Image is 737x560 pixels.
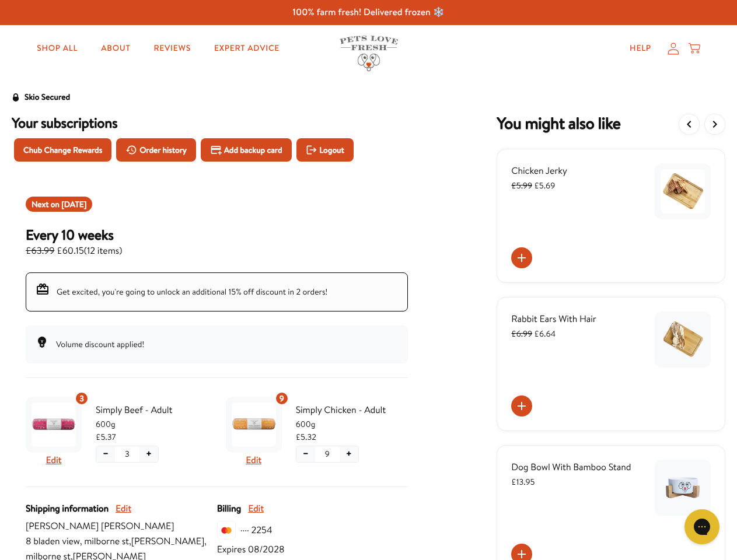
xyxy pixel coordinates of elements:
span: Rabbit Ears With Hair [511,313,596,325]
span: Shipping information [26,501,109,516]
div: Shipment 2025-09-05T06:31:23.911+00:00 [26,197,92,212]
button: Add backup card [201,138,292,162]
span: [PERSON_NAME] [PERSON_NAME] [26,519,217,534]
span: £60.15 ( 12 items ) [26,243,122,258]
span: 9 [280,392,284,405]
span: 3 [125,447,130,460]
span: £5.37 [96,430,116,443]
iframe: Gorgias live chat messenger [679,505,725,548]
button: Decrease quantity [96,446,115,462]
span: Logout [319,143,344,156]
h2: You might also want to add a one time order to your subscription. [497,114,620,135]
a: About [92,37,139,60]
span: Chub Change Rewards [23,143,102,156]
span: Chicken Jerky [511,164,567,177]
button: Edit [116,501,131,516]
span: Order history [139,143,187,156]
s: £63.99 [26,244,54,257]
span: 600g [296,418,408,430]
button: Increase quantity [340,446,358,462]
span: 9 [325,447,330,460]
s: £5.99 [511,180,532,191]
span: ···· 2254 [240,523,273,538]
img: svg%3E [217,521,236,540]
div: Subscription product: Simply Chicken - Adult [226,392,408,473]
button: View more items [704,114,725,135]
img: Dog Bowl With Bamboo Stand [661,466,705,510]
h3: Every 10 weeks [26,226,122,243]
button: Edit [246,453,261,468]
span: Billing [217,501,241,516]
span: Simply Beef - Adult [96,402,208,418]
a: Reviews [144,37,200,60]
img: Chicken Jerky [661,169,705,213]
span: 3 [79,392,84,405]
div: Subscription for 12 items with cost £60.15. Renews Every 10 weeks [26,226,408,258]
span: Sep 4, 2025 (America/Los_Angeles) [61,198,86,210]
img: Pets Love Fresh [340,36,398,71]
div: 3 units of item: Simply Beef - Adult [75,391,89,405]
span: Dog Bowl With Bamboo Stand [511,461,631,474]
button: Chub Change Rewards [14,138,111,162]
span: Next on [32,198,86,210]
span: £5.69 [511,180,555,191]
img: Simply Chicken - Adult [232,402,276,447]
img: Simply Beef - Adult [32,402,76,447]
button: Decrease quantity [296,446,315,462]
span: £6.64 [511,328,556,339]
span: 600g [96,418,208,430]
a: Expert Advice [205,37,289,60]
button: Order history [116,138,196,162]
span: Volume discount applied! [56,338,144,350]
div: Skio Secured [25,90,70,104]
div: 9 units of item: Simply Chicken - Adult [275,391,289,405]
span: Expires 08/2028 [217,542,285,557]
span: Add backup card [224,143,282,156]
button: Edit [46,453,62,468]
div: Subscription product: Simply Beef - Adult [26,392,208,473]
button: View previous items [679,114,700,135]
span: £5.32 [296,430,316,443]
h3: Your subscriptions [12,114,422,131]
span: Simply Chicken - Adult [296,402,408,418]
a: Skio Secured [12,90,70,114]
span: Get excited, you're going to unlock an additional 15% off discount in 2 orders! [57,286,327,297]
button: Edit [248,501,264,516]
s: £6.99 [511,328,532,339]
button: Increase quantity [139,446,158,462]
a: Shop All [27,37,87,60]
a: Help [620,37,661,60]
img: Rabbit Ears With Hair [661,317,705,362]
svg: Security [12,93,20,101]
button: Logout [296,138,354,162]
span: £13.95 [511,476,535,488]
